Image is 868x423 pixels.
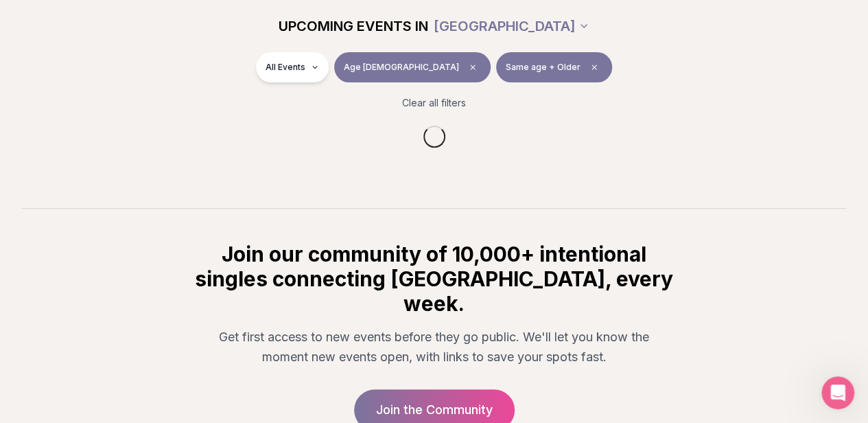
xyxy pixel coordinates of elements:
[586,59,602,76] span: Clear preference
[279,16,428,36] span: UPCOMING EVENTS IN
[465,59,481,76] span: Clear age
[344,62,459,73] span: Age [DEMOGRAPHIC_DATA]
[334,52,491,82] button: Age [DEMOGRAPHIC_DATA]Clear age
[394,88,474,118] button: Clear all filters
[193,242,676,316] h2: Join our community of 10,000+ intentional singles connecting [GEOGRAPHIC_DATA], every week.
[821,376,854,409] iframe: Intercom live chat
[496,52,612,82] button: Same age + OlderClear preference
[204,327,665,367] p: Get first access to new events before they go public. We'll let you know the moment new events op...
[256,52,329,82] button: All Events
[266,62,305,73] span: All Events
[434,11,589,41] button: [GEOGRAPHIC_DATA]
[506,62,580,73] span: Same age + Older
